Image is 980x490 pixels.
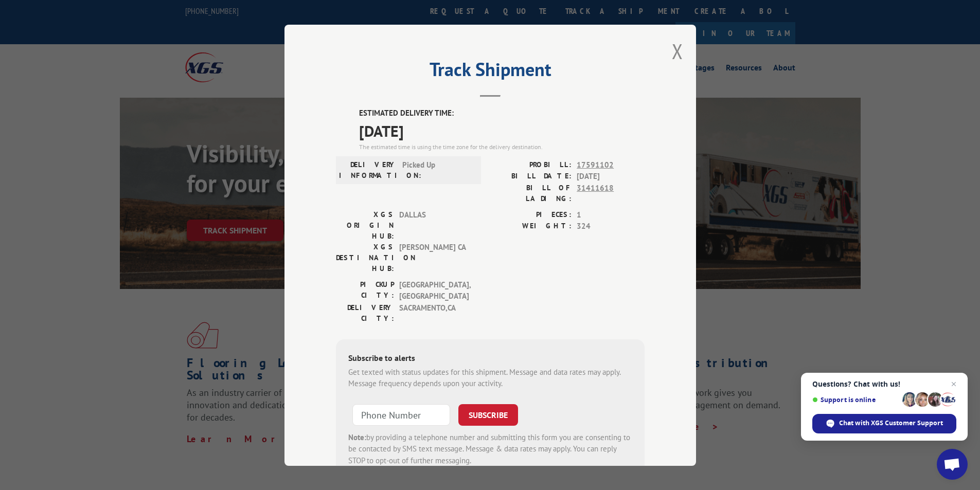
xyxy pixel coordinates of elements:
span: DALLAS [399,209,469,241]
strong: Note: [348,432,366,442]
span: Chat with XGS Customer Support [839,419,943,428]
button: SUBSCRIBE [458,404,518,425]
div: Get texted with status updates for this shipment. Message and data rates may apply. Message frequ... [348,366,632,389]
input: Phone Number [352,404,450,425]
button: Close modal [672,38,683,65]
label: BILL DATE: [490,171,572,183]
label: PICKUP CITY: [336,279,394,302]
label: DELIVERY INFORMATION: [339,159,397,180]
div: Subscribe to alerts [348,351,632,366]
label: XGS DESTINATION HUB: [336,241,394,274]
h2: Track Shipment [336,62,645,82]
a: Open chat [937,449,968,480]
label: BILL OF LADING: [490,182,572,204]
div: by providing a telephone number and submitting this form you are consenting to be contacted by SM... [348,431,632,466]
label: PROBILL: [490,159,572,171]
label: DELIVERY CITY: [336,302,394,323]
label: ESTIMATED DELIVERY TIME: [359,107,645,119]
span: [PERSON_NAME] CA [399,241,469,274]
span: Picked Up [402,159,472,180]
span: 1 [577,209,645,221]
span: [DATE] [577,171,645,183]
tcxspan: Call 31411618 via 3CX [577,183,614,192]
span: Support is online [812,396,899,404]
span: SACRAMENTO , CA [399,302,469,323]
span: Chat with XGS Customer Support [812,414,956,433]
span: [GEOGRAPHIC_DATA] , [GEOGRAPHIC_DATA] [399,279,469,302]
label: WEIGHT: [490,221,572,232]
tcxspan: Call 17591102 via 3CX [577,159,614,169]
div: The estimated time is using the time zone for the delivery destination. [359,142,645,151]
label: XGS ORIGIN HUB: [336,209,394,241]
span: 324 [577,221,645,232]
span: [DATE] [359,119,645,142]
span: Questions? Chat with us! [812,380,956,388]
label: PIECES: [490,209,572,221]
